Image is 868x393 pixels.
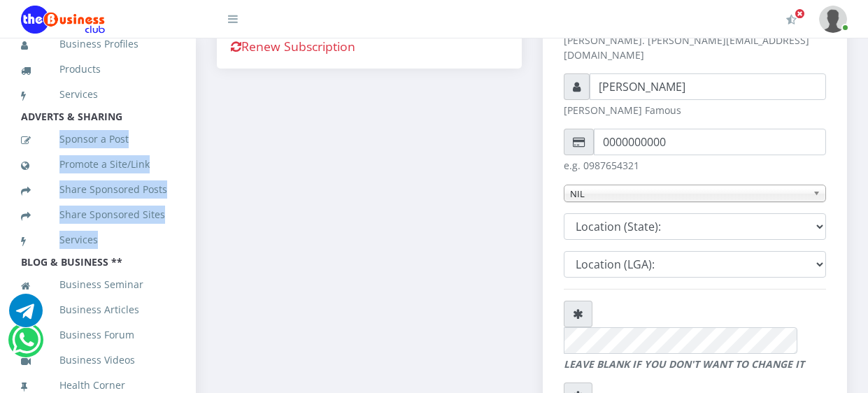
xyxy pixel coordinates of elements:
[564,158,827,173] small: e.g. 0987654321
[21,78,175,110] a: Services
[564,357,804,371] strong: LEAVE BLANK IF YOU DON'T WANT TO CHANGE IT
[9,304,43,327] a: Chat for support
[36,36,154,48] div: Domain: [DOMAIN_NAME]
[21,294,175,326] a: Business Articles
[21,6,105,34] img: Logo
[231,38,355,55] a: Renew Subscription
[21,269,175,301] a: Business Seminar
[21,199,175,231] a: Share Sponsored Sites
[38,81,49,92] img: tab_domain_overview_orange.svg
[53,83,125,92] div: Domain Overview
[786,14,797,25] i: Activate Your Membership
[819,6,847,33] img: User
[21,28,175,60] a: Business Profiles
[590,73,827,100] input: Bank account name *
[22,22,34,34] img: logo_orange.svg
[21,344,175,376] a: Business Videos
[22,36,34,48] img: website_grey.svg
[139,81,150,92] img: tab_keywords_by_traffic_grey.svg
[21,53,175,85] a: Products
[21,123,175,155] a: Sponsor a Post
[21,148,175,180] a: Promote a Site/Link
[795,8,805,19] span: Activate Your Membership
[594,129,827,155] input: Bank account number *
[564,103,827,117] small: [PERSON_NAME] Famous
[21,224,175,256] a: Services
[564,33,827,62] small: [PERSON_NAME]. [PERSON_NAME][EMAIL_ADDRESS][DOMAIN_NAME]
[12,334,41,357] a: Chat for support
[570,185,808,202] span: NIL
[21,173,175,206] a: Share Sponsored Posts
[39,22,69,34] div: v 4.0.25
[21,319,175,351] a: Business Forum
[155,83,236,92] div: Keywords by Traffic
